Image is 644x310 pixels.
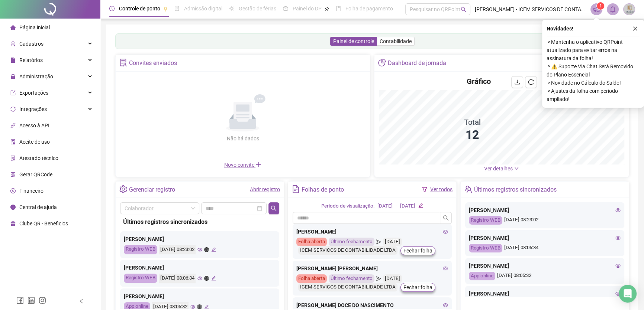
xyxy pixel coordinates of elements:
[10,139,16,144] span: audit
[19,106,47,112] span: Integrações
[464,185,472,193] span: team
[119,6,160,12] span: Controle de ponto
[10,25,16,30] span: home
[10,123,16,128] span: api
[211,247,216,252] span: edit
[296,238,327,246] div: Folha aberta
[345,6,393,12] span: Folha de pagamento
[461,7,466,12] span: search
[283,6,288,11] span: dashboard
[10,156,16,161] span: solution
[124,274,157,283] div: Registro WEB
[321,202,374,210] div: Período de visualização:
[197,276,202,281] span: eye
[19,74,53,79] span: Administração
[484,166,513,172] span: Ver detalhes
[19,123,49,128] span: Acesso à API
[19,25,50,30] span: Página inicial
[174,6,180,11] span: file-done
[383,274,402,283] div: [DATE]
[469,206,621,214] div: [PERSON_NAME]
[336,6,341,11] span: book
[469,272,621,280] div: [DATE] 08:05:32
[469,244,502,252] div: Registro WEB
[403,247,432,255] span: Fechar folha
[204,276,209,281] span: global
[376,238,381,246] span: send
[10,205,16,210] span: info-circle
[443,215,449,221] span: search
[292,185,300,193] span: file-text
[124,245,157,254] div: Registro WEB
[10,107,16,112] span: sync
[528,79,534,85] span: reload
[547,79,640,87] span: ⚬ Novidade no Cálculo do Saldo!
[296,228,448,236] div: [PERSON_NAME]
[609,6,616,13] span: bell
[10,221,16,226] span: gift
[467,76,491,87] h4: Gráfico
[229,6,234,11] span: sun
[547,87,640,103] span: ⚬ Ajustes da folha com período ampliado!
[469,216,502,225] div: Registro WEB
[19,188,44,194] span: Financeiro
[514,166,519,171] span: down
[547,25,573,33] span: Novidades !
[547,62,640,79] span: ⚬ ⚠️ Suporte Via Chat Será Removido do Plano Essencial
[296,264,448,273] div: [PERSON_NAME] [PERSON_NAME]
[624,4,635,15] img: 75205
[400,246,435,255] button: Fechar folha
[430,186,453,192] a: Ver todos
[469,216,621,225] div: [DATE] 08:23:02
[197,304,202,309] span: global
[388,57,446,69] div: Dashboard de jornada
[469,290,621,298] div: [PERSON_NAME]
[124,264,276,272] div: [PERSON_NAME]
[19,41,44,47] span: Cadastros
[380,38,412,44] span: Contabilidade
[469,244,621,252] div: [DATE] 08:06:34
[403,283,432,291] span: Fechar folha
[469,262,621,270] div: [PERSON_NAME]
[250,186,280,192] a: Abrir registro
[400,202,415,210] div: [DATE]
[10,58,16,63] span: file
[123,217,276,226] div: Últimos registros sincronizados
[400,283,435,292] button: Fechar folha
[10,172,16,177] span: qrcode
[302,183,344,196] div: Folhas de ponto
[10,188,16,193] span: dollar
[19,57,43,63] span: Relatórios
[597,2,604,10] sup: 1
[19,204,57,210] span: Central de ajuda
[293,6,322,12] span: Painel do DP
[296,301,448,309] div: [PERSON_NAME] DOCE DO NASCIMENTO
[10,90,16,95] span: export
[593,6,600,13] span: notification
[159,245,196,254] div: [DATE] 08:23:02
[474,183,557,196] div: Últimos registros sincronizados
[271,205,277,211] span: search
[396,202,397,210] div: -
[209,134,277,143] div: Não há dados
[376,274,381,283] span: send
[333,38,374,44] span: Painel de controle
[383,238,402,246] div: [DATE]
[10,41,16,46] span: user-add
[124,292,276,300] div: [PERSON_NAME]
[79,298,84,304] span: left
[475,5,586,13] span: [PERSON_NAME] - ICEM SERVICOS DE CONTABILIDADE LTDA
[204,304,209,309] span: edit
[19,139,50,145] span: Aceite de uso
[619,285,637,303] div: Open Intercom Messenger
[239,6,276,12] span: Gestão de férias
[190,304,195,309] span: eye
[599,3,602,9] span: 1
[469,234,621,242] div: [PERSON_NAME]
[129,183,175,196] div: Gerenciar registro
[211,276,216,281] span: edit
[109,6,115,11] span: clock-circle
[547,38,640,62] span: ⚬ Mantenha o aplicativo QRPoint atualizado para evitar erros na assinatura da folha!
[443,229,448,234] span: eye
[28,297,35,304] span: linkedin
